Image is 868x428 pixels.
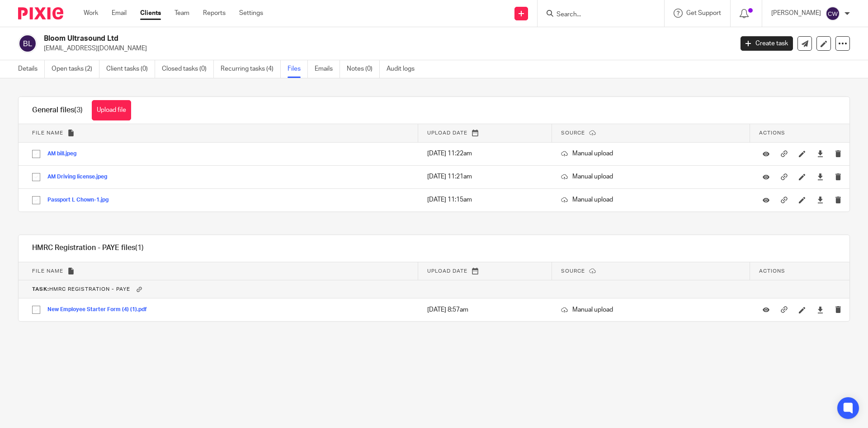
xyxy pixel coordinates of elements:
h2: Bloom Ultrasound Ltd [44,34,590,43]
span: HMRC Registration - PAYE [32,287,130,292]
button: Upload file [92,100,131,120]
input: Select [28,145,45,163]
span: Upload date [427,130,467,135]
h1: HMRC Registration - PAYE files [32,243,144,253]
p: Manual upload [561,172,741,181]
a: Download [817,195,824,204]
h1: General files [32,106,83,115]
p: Manual upload [561,305,741,314]
p: Manual upload [561,149,741,158]
p: Manual upload [561,195,741,204]
a: Files [288,60,308,78]
span: Upload date [427,269,467,274]
a: Client tasks (0) [106,60,155,78]
a: Closed tasks (0) [162,60,214,78]
a: Create task [741,36,793,51]
p: [DATE] 11:21am [427,172,543,181]
a: Download [817,172,824,181]
b: Task: [32,287,49,292]
a: Emails [315,60,340,78]
button: AM bill.jpeg [47,151,83,157]
span: (3) [74,106,83,114]
span: Source [561,269,585,274]
a: Email [112,9,127,18]
span: (1) [135,244,144,251]
span: File name [32,130,63,135]
a: Work [84,9,98,18]
input: Select [28,301,45,318]
input: Select [28,192,45,209]
button: New Employee Starter Form (4) (1).pdf [47,307,154,313]
p: [DATE] 11:15am [427,195,543,204]
p: [DATE] 11:22am [427,149,543,158]
span: Actions [759,269,785,274]
img: Pixie [18,7,63,19]
a: Download [817,305,824,314]
a: Recurring tasks (4) [221,60,281,78]
a: Settings [239,9,263,18]
a: Notes (0) [347,60,380,78]
input: Search [556,11,637,19]
p: [EMAIL_ADDRESS][DOMAIN_NAME] [44,44,727,53]
img: svg%3E [18,34,37,53]
a: Details [18,60,45,78]
a: Team [175,9,189,18]
input: Select [28,168,45,186]
a: Audit logs [387,60,421,78]
a: Clients [140,9,161,18]
span: Actions [759,130,785,135]
a: Download [817,149,824,158]
span: Source [561,130,585,135]
a: Reports [203,9,226,18]
p: [DATE] 8:57am [427,305,543,314]
button: AM Driving license.jpeg [47,174,114,180]
span: File name [32,269,63,274]
p: [PERSON_NAME] [771,9,821,18]
span: Get Support [686,10,721,16]
img: svg%3E [826,6,840,21]
a: Open tasks (2) [52,60,99,78]
button: Passport L Chown-1.jpg [47,197,115,203]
